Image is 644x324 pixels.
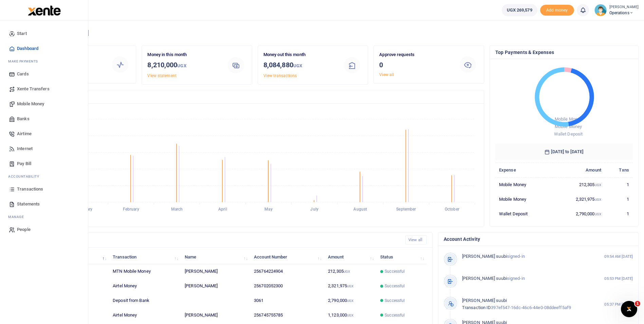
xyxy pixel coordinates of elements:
th: Status: activate to sort column ascending [376,250,427,264]
span: [PERSON_NAME] suubi [462,276,507,281]
tspan: July [310,207,318,212]
a: Statements [5,197,82,212]
a: Airtime [5,126,82,141]
span: Successful [385,283,405,289]
span: Internet [17,145,33,152]
td: Deposit from Bank [109,293,181,308]
span: Transactions [17,186,43,193]
span: Xente Transfers [17,86,50,92]
span: Mobile Money [17,101,44,107]
span: Successful [385,298,405,304]
td: 256702052300 [250,279,324,293]
a: Xente Transfers [5,82,82,96]
img: logo-large [28,5,61,16]
span: [PERSON_NAME] suubi [462,254,507,259]
span: ake Payments [12,59,38,64]
h4: Transactions Overview [32,93,478,101]
th: Amount: activate to sort column ascending [324,250,376,264]
small: 09:54 AM [DATE] [604,254,633,259]
small: UGX [347,313,353,317]
a: Transactions [5,182,82,197]
span: Transaction ID [462,305,491,310]
a: People [5,222,82,237]
td: 1 [605,177,633,192]
a: Dashboard [5,41,82,56]
td: [PERSON_NAME] [181,308,250,323]
span: Mobile Money [555,124,582,129]
span: Wallet Deposit [554,131,583,137]
td: 2,321,975 [553,192,605,206]
th: Transaction: activate to sort column ascending [109,250,181,264]
h4: Top Payments & Expenses [495,49,633,56]
span: Start [17,30,27,37]
span: 1 [635,301,640,306]
a: Banks [5,111,82,126]
a: Pay Bill [5,156,82,171]
small: UGX [347,299,353,303]
li: M [5,212,82,222]
p: Money in this month [147,51,220,58]
p: 397ef547-16dc-46c6-44e0-08ddeeff5af9 [462,297,590,311]
small: UGX [344,270,350,273]
span: Banks [17,115,30,122]
small: UGX [347,284,353,288]
small: UGX [595,198,601,201]
h6: [DATE] to [DATE] [495,144,633,160]
tspan: January [78,207,93,212]
tspan: October [445,207,460,212]
p: signed-in [462,275,590,282]
span: anage [12,214,24,219]
td: Mobile Money [495,192,553,206]
span: Airtime [17,130,32,137]
h4: Hello [PERSON_NAME] [26,29,639,37]
small: UGX [177,63,186,68]
a: Internet [5,141,82,156]
td: 2,790,000 [553,206,605,221]
span: Successful [385,312,405,318]
th: Txns [605,163,633,177]
th: Amount [553,163,605,177]
p: signed-in [462,253,590,260]
h3: 8,084,880 [263,60,336,71]
tspan: August [353,207,367,212]
a: View transactions [263,73,297,78]
td: Airtel Money [109,308,181,323]
td: 2,790,000 [324,293,376,308]
h4: Account Activity [444,235,633,243]
span: Dashboard [17,45,38,52]
td: 2,321,975 [324,279,376,293]
li: Ac [5,171,82,182]
td: 212,305 [553,177,605,192]
span: Successful [385,268,405,274]
span: countability [13,174,39,179]
a: UGX 269,579 [502,4,537,16]
a: View all [379,72,394,77]
a: logo-small logo-large logo-large [27,7,61,13]
th: Account Number: activate to sort column ascending [250,250,324,264]
td: 256764224904 [250,264,324,279]
small: UGX [293,63,302,68]
small: 05:37 PM [DATE] [604,302,633,307]
span: Statements [17,201,40,208]
small: [PERSON_NAME] [609,4,639,10]
h3: 8,210,000 [147,60,220,71]
p: Approve requests [379,51,452,58]
a: View all [405,235,427,245]
span: Add money [540,5,574,16]
td: 1,123,000 [324,308,376,323]
td: [PERSON_NAME] [181,264,250,279]
a: Cards [5,67,82,82]
td: Mobile Money [495,177,553,192]
td: Wallet Deposit [495,206,553,221]
tspan: March [171,207,183,212]
td: 256745755785 [250,308,324,323]
a: Mobile Money [5,96,82,111]
p: Money out this month [263,51,336,58]
tspan: April [218,207,227,212]
img: profile-user [594,4,607,16]
small: 05:53 PM [DATE] [604,276,633,282]
a: View statement [147,73,176,78]
td: 3061 [250,293,324,308]
th: Expense [495,163,553,177]
span: Pay Bill [17,160,31,167]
